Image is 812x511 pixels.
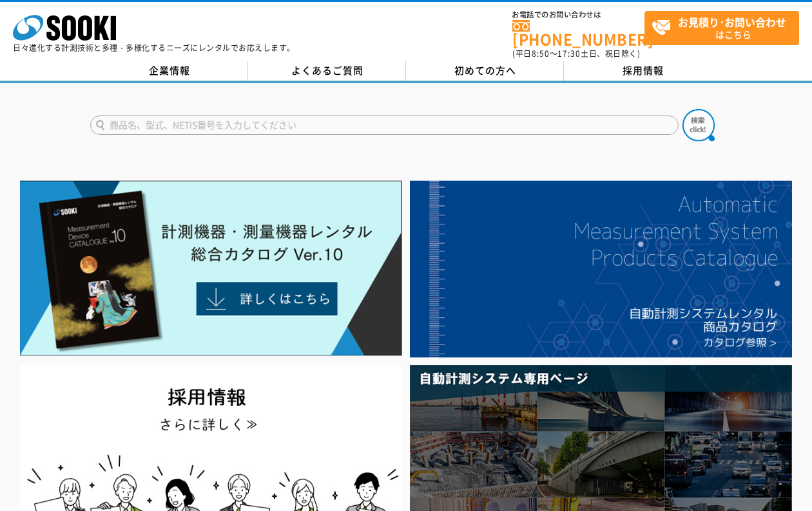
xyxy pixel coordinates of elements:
[644,11,799,45] a: お見積り･お問い合わせはこちら
[652,12,798,44] span: はこちら
[512,20,644,46] a: [PHONE_NUMBER]
[557,48,581,59] span: 17:30
[90,115,679,135] input: 商品名、型式、NETIS番号を入力してください
[512,11,644,19] span: お電話でのお問い合わせは
[90,61,248,81] a: 企業情報
[454,63,516,77] span: 初めての方へ
[20,181,402,356] img: Catalog Ver10
[532,48,550,59] span: 8:50
[564,61,722,81] a: 採用情報
[512,48,640,59] span: (平日 ～ 土日、祝日除く)
[410,181,792,357] img: 自動計測システムカタログ
[406,61,564,81] a: 初めての方へ
[678,14,786,30] strong: お見積り･お問い合わせ
[13,44,295,52] p: 日々進化する計測技術と多種・多様化するニーズにレンタルでお応えします。
[248,61,406,81] a: よくあるご質問
[682,109,715,141] img: btn_search.png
